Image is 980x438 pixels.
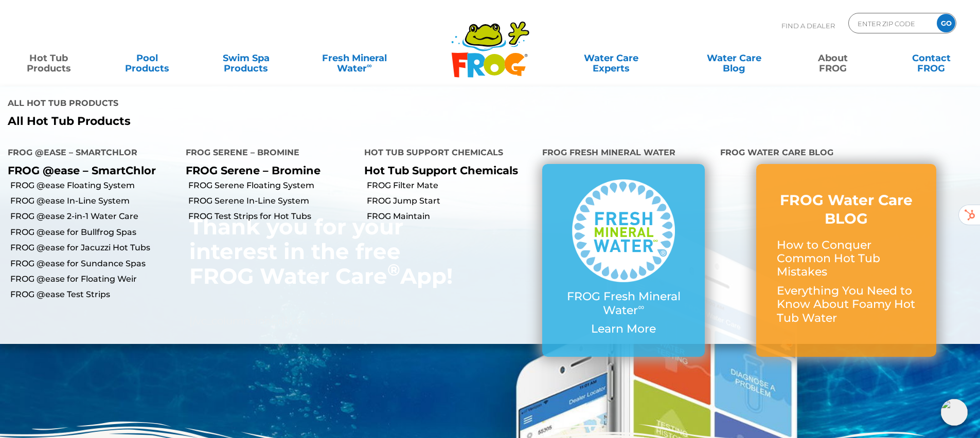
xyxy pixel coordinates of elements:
h4: Hot Tub Support Chemicals [364,143,527,164]
h4: FROG Fresh Mineral Water [542,143,705,164]
h4: FROG Water Care Blog [720,143,972,164]
p: Everything You Need to Know About Foamy Hot Tub Water [777,284,916,325]
a: FROG @ease for Bullfrog Spas [10,227,178,238]
sup: ∞ [367,61,372,69]
a: FROG Fresh Mineral Water∞ Learn More [563,179,684,341]
p: FROG Serene – Bromine [186,164,348,177]
a: FROG Test Strips for Hot Tubs [188,211,356,222]
p: Learn More [563,322,684,336]
p: How to Conquer Common Hot Tub Mistakes [777,239,916,279]
a: FROG Water Care BLOG How to Conquer Common Hot Tub Mistakes Everything You Need to Know About Foa... [777,191,916,330]
input: Zip Code Form [857,16,926,31]
a: ContactFROG [893,48,970,68]
a: FROG Serene In-Line System [188,195,356,207]
p: FROG @ease – SmartChlor [8,164,170,177]
h4: FROG Serene – Bromine [186,143,348,164]
a: FROG @ease for Floating Weir [10,273,178,285]
a: FROG @ease Test Strips [10,289,178,300]
img: openIcon [941,399,968,426]
a: FROG @ease for Sundance Spas [10,258,178,269]
a: Fresh MineralWater∞ [306,48,402,68]
h4: All Hot Tub Products [8,94,483,115]
sup: ∞ [638,302,644,312]
p: Hot Tub Support Chemicals [364,164,527,177]
h4: FROG @ease – SmartChlor [8,143,170,164]
a: PoolProducts [109,48,186,68]
a: Water CareExperts [549,48,673,68]
input: GO [937,14,955,32]
a: Swim SpaProducts [208,48,284,68]
a: FROG Jump Start [367,195,534,207]
a: Hot TubProducts [10,48,87,68]
p: FROG Fresh Mineral Water [563,290,684,317]
a: FROG Filter Mate [367,180,534,191]
a: FROG Maintain [367,211,534,222]
a: FROG @ease for Jacuzzi Hot Tubs [10,242,178,253]
a: Water CareBlog [696,48,772,68]
a: All Hot Tub Products [8,115,483,128]
p: Find A Dealer [781,13,835,39]
a: FROG @ease Floating System [10,180,178,191]
a: FROG @ease 2-in-1 Water Care [10,211,178,222]
a: FROG Serene Floating System [188,180,356,191]
a: AboutFROG [794,48,871,68]
h3: FROG Water Care BLOG [777,191,916,228]
a: FROG @ease In-Line System [10,195,178,207]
